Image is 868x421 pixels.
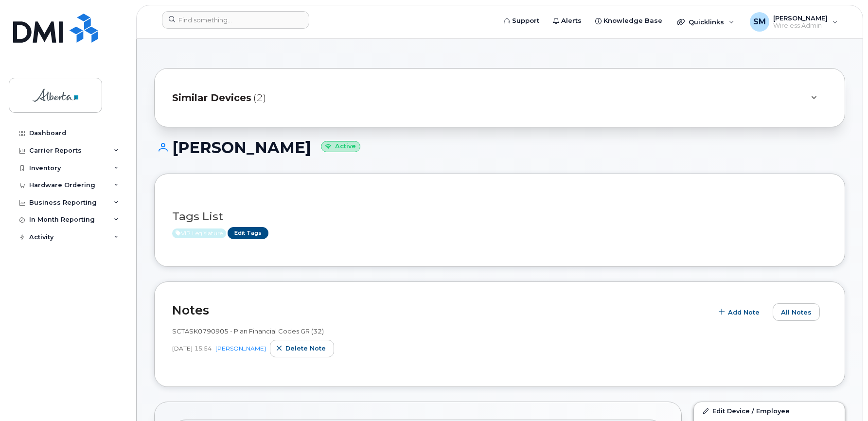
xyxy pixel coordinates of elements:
button: Add Note [712,303,768,321]
button: All Notes [773,303,820,321]
small: Active [321,141,360,152]
span: (2) [253,91,266,105]
span: [DATE] [172,344,193,352]
a: Edit Device / Employee [694,402,845,420]
span: Similar Devices [172,91,251,105]
h2: Notes [172,303,708,317]
span: SCTASK0790905 - Plan Financial Codes GR (32) [172,327,324,335]
a: Edit Tags [228,227,268,239]
span: Delete note [285,344,326,353]
h1: [PERSON_NAME] [154,139,845,156]
h3: Tags List [172,210,827,223]
span: Active [172,228,226,238]
span: Add Note [728,308,760,317]
span: 15:54 [195,344,212,352]
button: Delete note [270,340,334,357]
a: [PERSON_NAME] [215,345,266,352]
span: All Notes [781,308,812,317]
